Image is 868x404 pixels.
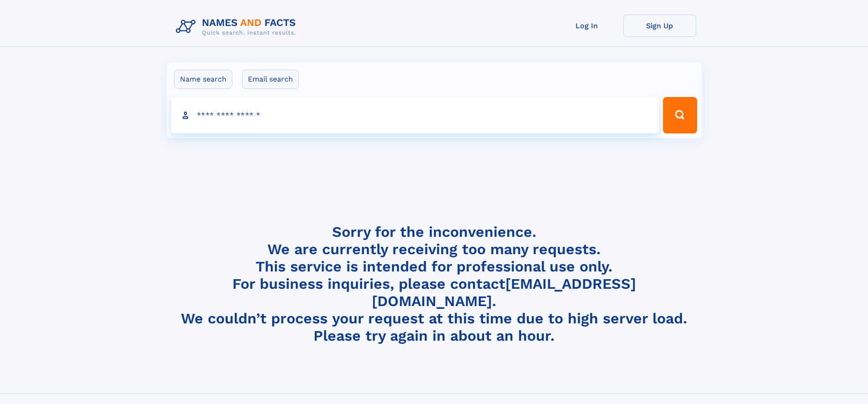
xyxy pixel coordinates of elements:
[174,70,232,89] label: Name search
[171,97,659,133] input: search input
[372,275,636,310] a: [EMAIL_ADDRESS][DOMAIN_NAME]
[550,15,623,37] a: Log In
[623,15,696,37] a: Sign Up
[663,97,697,133] button: Search Button
[172,15,303,39] img: Logo Names and Facts
[172,223,696,345] h4: Sorry for the inconvenience. We are currently receiving too many requests. This service is intend...
[242,70,299,89] label: Email search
